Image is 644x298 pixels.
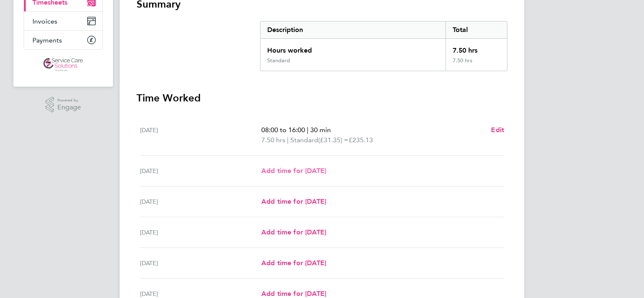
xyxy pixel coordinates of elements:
[32,17,57,25] span: Invoices
[57,104,81,111] span: Engage
[445,39,507,57] div: 7.50 hrs
[140,166,261,176] div: [DATE]
[46,97,81,113] a: Powered byEngage
[491,125,504,135] a: Edit
[349,136,373,144] span: £235.13
[260,21,445,38] div: Description
[24,58,103,72] a: Go to home page
[287,136,289,144] span: |
[261,126,305,134] span: 08:00 to 16:00
[140,227,261,237] div: [DATE]
[140,125,261,145] div: [DATE]
[260,21,507,71] div: Summary
[261,227,326,237] a: Add time for [DATE]
[261,258,326,268] a: Add time for [DATE]
[24,31,102,49] a: Payments
[261,228,326,236] span: Add time for [DATE]
[140,258,261,268] div: [DATE]
[491,126,504,134] span: Edit
[445,57,507,71] div: 7.50 hrs
[318,136,349,144] span: (£31.35) =
[261,290,326,298] span: Add time for [DATE]
[445,21,507,38] div: Total
[261,136,285,144] span: 7.50 hrs
[261,166,326,176] a: Add time for [DATE]
[24,12,102,30] a: Invoices
[261,259,326,267] span: Add time for [DATE]
[290,135,318,145] span: Standard
[261,167,326,175] span: Add time for [DATE]
[43,58,83,72] img: servicecare-logo-retina.png
[267,57,290,64] div: Standard
[310,126,331,134] span: 30 min
[137,91,507,105] h3: Time Worked
[32,36,62,44] span: Payments
[140,197,261,207] div: [DATE]
[57,97,81,104] span: Powered by
[307,126,309,134] span: |
[261,197,326,205] span: Add time for [DATE]
[261,197,326,207] a: Add time for [DATE]
[260,39,445,57] div: Hours worked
